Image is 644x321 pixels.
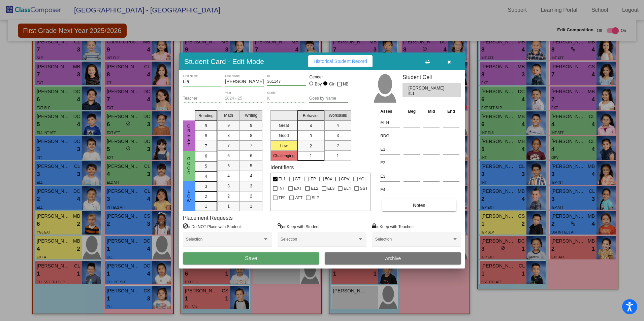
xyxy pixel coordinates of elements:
[309,96,348,101] input: goes by name
[309,74,348,80] mat-label: Gender
[183,215,233,221] label: Placement Requests
[205,163,207,169] span: 5
[344,184,351,192] span: EL4
[380,144,400,154] input: assessment
[380,171,400,181] input: assessment
[295,175,300,183] span: GT
[245,255,257,261] span: Save
[224,112,233,118] span: Math
[227,203,230,209] span: 1
[250,133,252,139] span: 8
[308,55,373,67] button: Historical Student Record
[311,184,318,192] span: EL2
[359,175,367,183] span: YGL
[183,96,222,101] input: teacher
[380,185,400,195] input: assessment
[372,223,414,230] label: = Keep with Teacher:
[379,108,402,115] th: Asses
[250,173,252,179] span: 4
[279,194,286,202] span: TR1
[325,175,332,183] span: 504
[413,203,425,208] span: Notes
[267,79,306,84] input: Enter ID
[312,194,319,202] span: SLP
[380,117,400,128] input: assessment
[184,57,264,66] h3: Student Card - Edit Mode
[310,133,312,139] span: 3
[227,122,230,129] span: 9
[205,133,207,139] span: 8
[336,143,339,149] span: 2
[183,252,319,264] button: Save
[315,81,322,87] div: Boy
[310,123,312,129] span: 4
[267,96,306,101] input: grade
[380,131,400,141] input: assessment
[402,108,422,115] th: Beg
[250,122,252,129] span: 9
[186,156,192,175] span: Good
[186,124,192,147] span: Great
[279,175,286,183] span: EL1
[250,193,252,199] span: 2
[250,163,252,169] span: 5
[325,252,461,264] button: Archive
[205,193,207,200] span: 2
[227,143,230,149] span: 7
[310,153,312,159] span: 1
[270,164,294,171] label: Identifiers
[294,184,302,192] span: EXT
[402,74,461,80] h3: Student Cell
[380,158,400,168] input: assessment
[310,175,316,183] span: IEP
[250,153,252,159] span: 6
[341,175,349,183] span: GPV
[422,108,441,115] th: Mid
[303,113,319,119] span: Behavior
[225,96,264,101] input: year
[205,203,207,209] span: 1
[336,133,339,139] span: 3
[245,112,257,118] span: Writing
[343,80,349,88] span: NB
[295,194,302,202] span: ATT
[250,143,252,149] span: 7
[227,133,230,139] span: 8
[327,184,334,192] span: EL3
[227,153,230,159] span: 6
[310,143,312,149] span: 2
[279,184,285,192] span: INT
[183,223,242,230] label: = Do NOT Place with Student:
[382,199,456,211] button: Notes
[329,81,335,87] div: Girl
[205,123,207,129] span: 9
[186,189,192,203] span: Low
[329,112,347,118] span: Workskills
[205,173,207,179] span: 4
[360,184,368,192] span: SST
[408,91,441,96] span: EL1
[205,183,207,189] span: 3
[205,153,207,159] span: 6
[205,143,207,149] span: 7
[314,59,367,64] span: Historical Student Record
[336,153,339,159] span: 1
[227,163,230,169] span: 5
[250,203,252,209] span: 1
[227,173,230,179] span: 4
[198,113,214,119] span: Reading
[227,183,230,189] span: 3
[336,122,339,129] span: 4
[227,193,230,199] span: 2
[385,256,401,261] span: Archive
[250,183,252,189] span: 3
[441,108,461,115] th: End
[278,223,321,230] label: = Keep with Student:
[408,85,446,92] span: [PERSON_NAME]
